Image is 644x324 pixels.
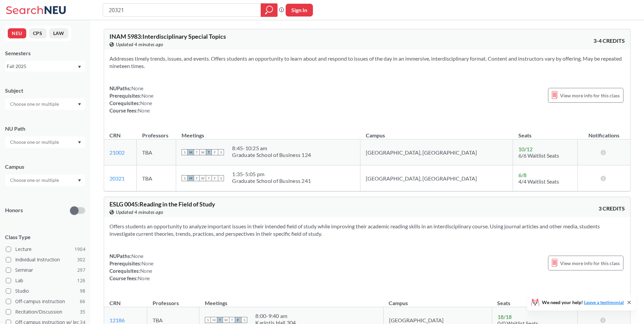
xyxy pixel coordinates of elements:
[206,175,212,181] span: T
[109,299,121,307] div: CRN
[137,125,176,139] th: Professors
[49,28,68,38] button: LAW
[212,149,218,155] span: F
[78,141,81,144] svg: Dropdown arrow
[137,165,176,191] td: TBA
[497,314,512,320] span: 18 / 18
[7,100,63,108] input: Choose one or multiple
[131,253,143,259] span: None
[5,87,85,94] div: Subject
[577,293,630,307] th: Notifications
[560,259,620,267] span: View more info for this class
[261,3,278,17] div: magnifying glass
[360,139,513,165] td: [GEOGRAPHIC_DATA], [GEOGRAPHIC_DATA]
[241,317,247,323] span: S
[109,175,125,182] a: 20321
[109,200,215,208] span: ESLG 0045 : Reading in the Field of Study
[74,246,85,253] span: 1904
[182,149,188,155] span: S
[7,63,77,70] div: Fall 2025
[578,125,630,139] th: Notifications
[109,149,125,156] a: 21002
[108,4,256,16] input: Class, professor, course number, "phrase"
[235,317,241,323] span: F
[383,293,492,307] th: Campus
[194,175,200,181] span: T
[232,171,311,177] div: 1:35 - 5:05 pm
[182,175,188,181] span: S
[560,91,620,100] span: View more info for this class
[109,252,154,282] div: NUPaths: Prerequisites: Corequisites: Course fees:
[6,245,85,254] label: Lecture
[6,287,85,295] label: Studio
[141,260,154,266] span: None
[116,208,163,216] span: Updated 4 minutes ago
[77,277,85,284] span: 126
[5,98,85,110] div: Dropdown arrow
[116,41,163,48] span: Updated 4 minutes ago
[78,66,81,68] svg: Dropdown arrow
[6,307,85,316] label: Recitation/Discussion
[599,205,625,212] span: 3 CREDITS
[78,179,81,182] svg: Dropdown arrow
[109,132,121,139] div: CRN
[584,299,624,305] a: Leave a testimonial
[80,287,85,295] span: 98
[5,174,85,186] div: Dropdown arrow
[176,125,360,139] th: Meetings
[518,172,526,178] span: 6 / 8
[223,317,229,323] span: W
[109,55,625,70] section: Addresses timely trends, issues, and events. Offers students an opportunity to learn about and re...
[212,175,218,181] span: F
[513,125,578,139] th: Seats
[211,317,217,323] span: M
[232,177,311,184] div: Graduate School of Business 241
[29,28,46,38] button: CPS
[218,175,224,181] span: S
[8,28,26,38] button: NEU
[360,165,513,191] td: [GEOGRAPHIC_DATA], [GEOGRAPHIC_DATA]
[229,317,235,323] span: T
[5,206,23,214] p: Honors
[6,297,85,306] label: Off-campus instruction
[138,107,150,114] span: None
[286,4,313,17] button: Sign In
[5,233,85,241] span: Class Type
[5,61,85,72] div: Fall 2025Dropdown arrow
[109,33,226,40] span: INAM 5983 : Interdisciplinary Special Topics
[109,223,625,237] section: Offers students an opportunity to analyze important issues in their intended field of study while...
[141,93,154,99] span: None
[6,266,85,274] label: Seminar
[542,300,624,305] span: We need your help!
[109,317,125,323] a: 12186
[518,146,533,152] span: 10 / 12
[518,152,559,159] span: 6/6 Waitlist Seats
[360,125,513,139] th: Campus
[5,125,85,132] div: NU Path
[6,276,85,285] label: Lab
[265,5,273,15] svg: magnifying glass
[194,149,200,155] span: T
[80,298,85,305] span: 66
[188,149,194,155] span: M
[218,149,224,155] span: S
[138,275,150,281] span: None
[518,178,559,185] span: 4/4 Waitlist Seats
[147,293,199,307] th: Professors
[199,293,384,307] th: Meetings
[109,85,154,114] div: NUPaths: Prerequisites: Corequisites: Course fees:
[232,145,311,152] div: 8:45 - 10:25 am
[6,255,85,264] label: Individual Instruction
[80,308,85,316] span: 35
[140,268,152,274] span: None
[7,138,63,146] input: Choose one or multiple
[255,313,296,319] div: 8:00 - 9:40 am
[200,149,206,155] span: W
[140,100,152,106] span: None
[137,139,176,165] td: TBA
[217,317,223,323] span: T
[232,152,311,158] div: Graduate School of Business 124
[205,317,211,323] span: S
[131,85,143,91] span: None
[206,149,212,155] span: T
